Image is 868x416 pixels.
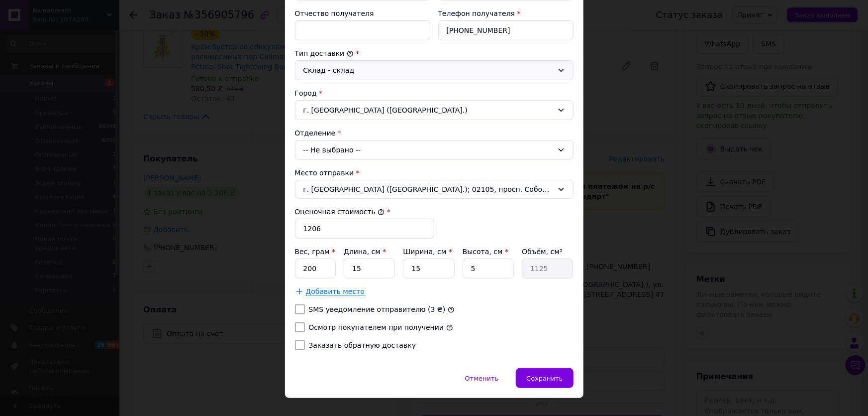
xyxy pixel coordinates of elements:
[295,48,574,58] div: Тип доставки
[295,248,336,256] label: Вес, грам
[438,20,574,40] input: +380
[295,208,385,216] label: Оценочная стоимость
[309,341,416,349] label: Заказать обратную доставку
[522,247,573,257] div: Объём, см³
[295,168,574,178] div: Место отправки
[303,65,553,76] div: Склад - склад
[295,100,574,120] div: г. [GEOGRAPHIC_DATA] ([GEOGRAPHIC_DATA].)
[295,140,574,160] div: -- Не выбрано --
[344,248,386,256] label: Длина, см
[403,248,452,256] label: Ширина, см
[438,9,515,17] label: Телефон получателя
[303,184,553,194] span: г. [GEOGRAPHIC_DATA] ([GEOGRAPHIC_DATA].); 02105, просп. Соборності, 6
[306,287,365,296] span: Добавить место
[309,305,446,313] label: SMS уведомление отправителю (3 ₴)
[295,88,574,98] div: Город
[309,323,444,331] label: Осмотр покупателем при получении
[526,375,563,382] span: Сохранить
[295,9,374,17] label: Отчество получателя
[465,375,499,382] span: Отменить
[463,248,508,256] label: Высота, см
[295,128,574,138] div: Отделение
